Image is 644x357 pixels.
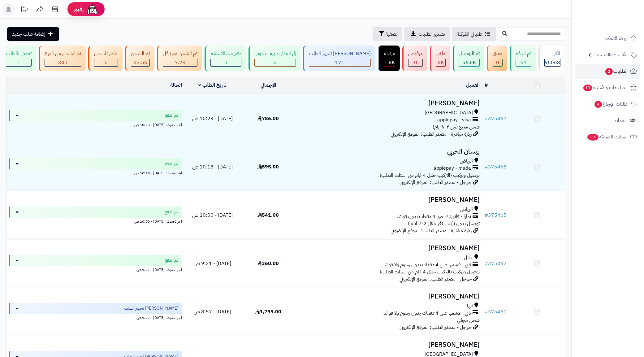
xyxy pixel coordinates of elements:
span: [DATE] - 10:23 ص [192,115,233,122]
span: 0 [105,59,108,66]
a: في انتظار صورة التحويل 0 [247,46,302,71]
button: تصفية [373,27,402,41]
a: تصدير الطلبات [404,27,450,41]
span: 5K [438,59,444,66]
span: تم الدفع [165,209,178,215]
a: تحديثات المنصة [16,3,32,17]
span: 56.6K [462,59,476,66]
span: 1 [17,59,20,66]
div: 51 [516,59,531,66]
span: تم الدفع [165,257,178,263]
a: تم الشحن من الفرع 340 [37,46,87,71]
a: تم الشحن مع ناقل 7.2K [156,46,203,71]
a: #375462 [485,260,507,267]
div: 0 [493,59,502,66]
span: الطلبات [605,67,628,76]
div: تم التوصيل [459,50,480,57]
a: #375460 [485,308,507,316]
a: طلباتي المُوكلة [452,27,496,41]
a: جاهز للشحن 0 [87,46,124,71]
a: العملاء [575,113,640,128]
span: # [485,260,488,267]
a: السلات المتروكة319 [575,129,640,144]
span: [DATE] - 9:21 ص [194,260,231,267]
div: 1812 [384,59,395,66]
span: طلباتي المُوكلة [457,30,482,38]
span: [PERSON_NAME] تجهيز الطلب [124,305,178,311]
span: تصفية [386,30,397,38]
a: #375465 [485,211,507,219]
span: 171 [335,59,344,66]
span: 2 [605,68,613,75]
div: 0 [255,59,296,66]
a: #375468 [485,163,507,171]
span: تم الدفع [165,112,178,119]
a: تاريخ الطلب [198,81,227,89]
h3: [PERSON_NAME] [299,293,480,300]
span: # [485,211,488,219]
span: الأقسام والمنتجات [594,50,628,59]
img: ai-face.png [86,3,98,15]
span: 51 [521,59,527,66]
div: اخر تحديث: [DATE] - 10:18 ص [9,169,182,176]
div: 56629 [459,59,479,66]
span: 4 [594,101,602,108]
a: تم الدفع 51 [508,46,537,71]
span: تمارا - فاتورتك حتى 4 دفعات بدون فوائد [397,213,471,220]
div: تم الشحن من الفرع [45,50,81,57]
a: ملغي 5K [429,46,452,71]
div: دفع عند الاستلام [210,50,241,57]
div: 171 [309,59,370,66]
div: في انتظار صورة التحويل [254,50,296,57]
span: 340 [58,59,67,66]
span: جوجل - مصدر الطلب: الموقع الإلكتروني [400,179,472,186]
span: [DATE] - 8:57 ص [194,308,231,316]
span: تابي - قسّمها على 4 دفعات بدون رسوم ولا فوائد [383,261,471,268]
span: شحن سريع (من ٢-٧ ايام) [433,123,480,131]
h3: [PERSON_NAME] [299,245,480,252]
div: جاهز للشحن [94,50,118,57]
h3: [PERSON_NAME] [299,100,480,107]
span: توصيل وتركيب (التركيب خلال 4 ايام من استلام الطلب) [380,268,480,276]
div: اخر تحديث: [DATE] - 10:23 ص [9,121,182,128]
span: 1,799.00 [255,308,281,316]
a: معلق 0 [486,46,508,71]
div: [PERSON_NAME] تجهيز الطلب [309,50,371,57]
span: 1.8K [384,59,395,66]
span: 7.2K [175,59,185,66]
span: جوجل - مصدر الطلب: الموقع الإلكتروني [400,324,472,331]
div: اخر تحديث: [DATE] - 10:00 ص [9,218,182,224]
span: [DATE] - 10:18 ص [192,163,233,171]
div: اخر تحديث: [DATE] - 9:21 ص [9,266,182,272]
span: رفيق [74,6,84,13]
div: تم الشحن مع ناقل [163,50,197,57]
div: 23485 [131,59,149,66]
a: مرفوض 0 [401,46,429,71]
span: زيارة مباشرة - مصدر الطلب: الموقع الإلكتروني [391,130,472,138]
span: [DATE] - 10:00 ص [192,211,233,219]
a: تم التوصيل 56.6K [452,46,486,71]
a: الحالة [170,81,182,89]
span: 786.00 [257,115,279,122]
a: مرتجع 1.8K [377,46,401,71]
span: 23.5K [134,59,147,66]
span: جوجل - مصدر الطلب: الموقع الإلكتروني [400,275,472,283]
div: ملغي [436,50,446,57]
a: طلبات الإرجاع4 [575,97,640,111]
span: applepay - visa [437,116,471,124]
span: العملاء [615,116,627,125]
span: طلبات الإرجاع [594,100,628,108]
span: المراجعات والأسئلة [583,83,628,92]
a: إضافة طلب جديد [7,27,59,41]
span: تابي - قسّمها على 4 دفعات بدون رسوم ولا فوائد [383,310,471,317]
div: تعديل بالطلب [6,50,32,57]
a: لوحة التحكم [575,31,640,46]
span: 95068 [545,59,560,66]
span: شحن مجاني [457,316,480,324]
span: 541.00 [257,211,279,219]
div: 7223 [163,59,197,66]
a: #375467 [485,115,507,122]
div: معلق [493,50,503,57]
span: 360.00 [257,260,279,267]
span: 0 [224,59,227,66]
